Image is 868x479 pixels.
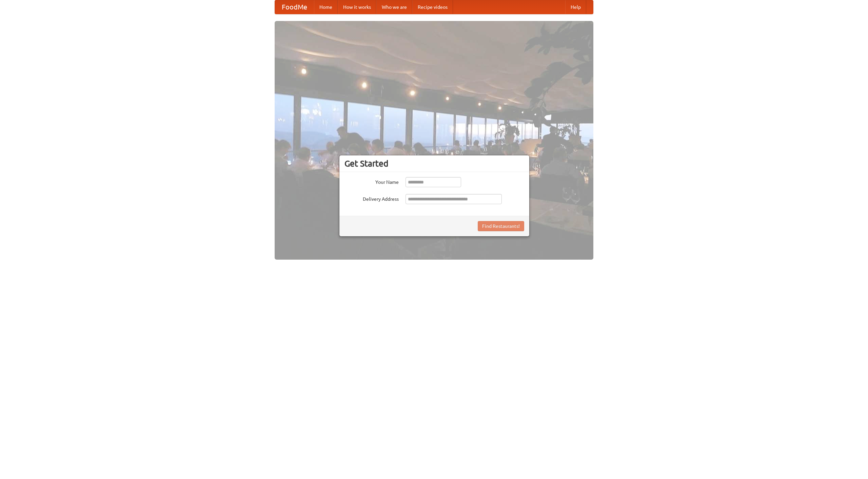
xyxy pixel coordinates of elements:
a: FoodMe [275,0,314,14]
label: Delivery Address [344,194,399,202]
label: Your Name [344,177,399,186]
a: Help [565,0,586,14]
a: How it works [338,0,376,14]
a: Recipe videos [412,0,453,14]
a: Home [314,0,338,14]
h3: Get Started [344,158,524,169]
button: Find Restaurants! [478,221,524,231]
a: Who we are [376,0,412,14]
